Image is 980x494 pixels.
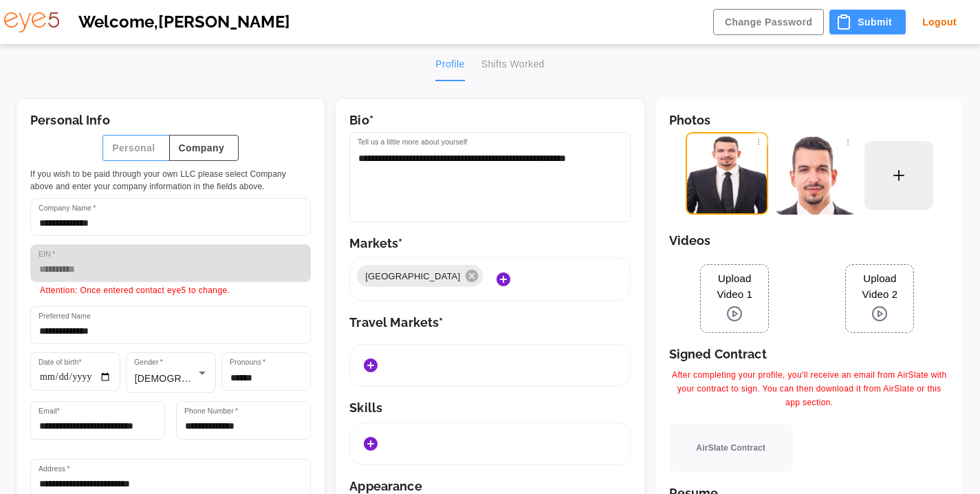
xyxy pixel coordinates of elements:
[39,249,55,259] label: EIN
[230,357,265,367] label: Pronouns
[357,265,483,287] div: [GEOGRAPHIC_DATA]
[357,352,384,379] button: Add Markets
[4,12,59,32] img: eye5
[669,113,950,128] h6: Photos
[184,406,238,416] label: Phone Number
[357,430,384,458] button: Add Skills
[775,132,858,215] img: cropped-image-1752605234299.jpg
[749,132,768,151] button: Options
[669,233,950,248] h6: Videos
[134,357,163,367] label: Gender
[349,479,630,494] h6: Appearance
[713,9,824,36] button: Change Password
[30,113,311,128] h6: Personal Info
[78,12,694,32] h5: Welcome, [PERSON_NAME]
[349,236,630,251] h6: Markets*
[39,311,91,321] label: Preferred Name
[358,137,467,147] label: Tell us a little more about yourself
[39,464,70,474] label: Address
[169,135,239,162] button: Company
[708,271,761,302] span: Upload Video 1
[853,271,906,302] span: Upload Video 2
[435,48,464,81] button: Profile
[686,132,768,215] img: CeeProofsEdits_9.jpg
[30,135,311,162] div: outlined button group
[39,406,60,416] label: Email*
[838,132,858,151] button: Options
[349,315,630,330] h6: Travel Markets*
[102,135,169,162] button: Personal
[490,266,517,293] button: Add Markets
[696,442,765,454] span: AirSlate Contract
[829,10,906,35] button: Submit
[669,369,950,410] span: After completing your profile, you'll receive an email from AirSlate with your contract to sign. ...
[127,353,215,392] div: [DEMOGRAPHIC_DATA]
[40,286,230,295] span: Attention: Once entered contact eye5 to change.
[911,10,968,35] button: Logout
[39,357,82,367] label: Date of birth*
[669,347,950,362] h6: Signed Contract
[357,270,468,283] span: [GEOGRAPHIC_DATA]
[39,203,96,213] label: Company Name
[30,168,311,193] span: If you wish to be paid through your own LLC please select Company above and enter your company in...
[349,400,630,416] h6: Skills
